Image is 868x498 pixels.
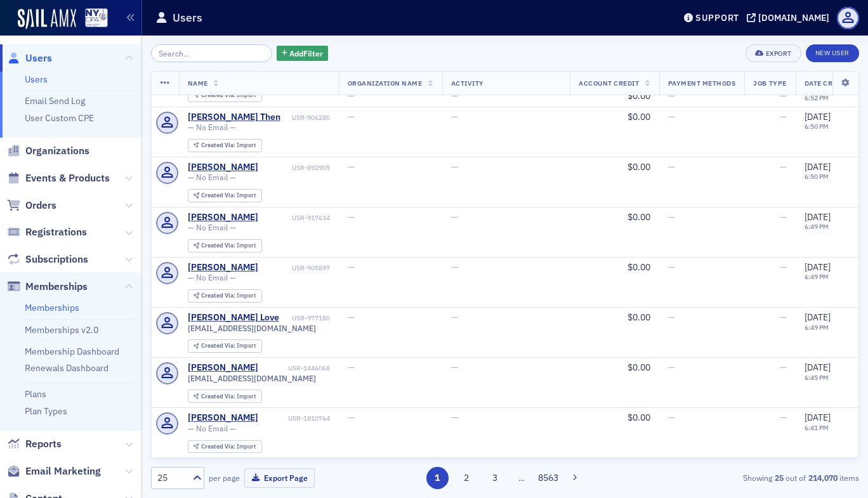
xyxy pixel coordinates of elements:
span: — [451,211,458,223]
a: [PERSON_NAME] [188,262,258,273]
div: Created Via: Import [188,139,262,152]
button: Export Page [244,468,315,488]
span: [DATE] [805,362,831,373]
span: [DATE] [805,412,831,423]
a: Renewals Dashboard [25,362,109,374]
a: Events & Products [7,171,110,185]
span: — [668,211,675,223]
span: — [451,111,458,122]
span: $0.00 [628,90,650,102]
span: — No Email — [188,223,236,232]
span: — [348,161,355,173]
a: Plans [25,388,46,400]
div: Created Via: Import [188,89,262,102]
span: — [780,412,787,423]
div: Created Via: Import [188,239,262,252]
span: — [780,311,787,323]
a: New User [806,44,859,62]
time: 6:45 PM [805,373,829,382]
span: — [668,261,675,273]
label: per page [209,472,240,483]
span: [EMAIL_ADDRESS][DOMAIN_NAME] [188,374,316,383]
div: USR-1810764 [260,414,330,423]
div: USR-977180 [281,314,330,322]
button: 3 [484,467,506,489]
div: Created Via: Import [188,289,262,303]
span: $0.00 [628,311,650,323]
div: Created Via: Import [188,189,262,202]
time: 6:49 PM [805,272,829,281]
strong: 214,070 [806,472,839,483]
span: Activity [451,79,484,88]
span: $0.00 [628,412,650,423]
div: Created Via: Import [188,440,262,454]
time: 6:49 PM [805,323,829,332]
span: — No Email — [188,122,236,132]
div: USR-906280 [282,114,330,122]
img: SailAMX [18,9,76,29]
span: — [451,261,458,273]
span: — [780,111,787,122]
span: Created Via : [201,392,237,400]
span: Created Via : [201,341,237,350]
a: Subscriptions [7,252,88,266]
span: — [780,211,787,223]
span: — [451,161,458,173]
span: Users [25,51,52,65]
h1: Users [173,10,202,25]
div: USR-1446068 [260,364,330,372]
div: Import [201,92,256,99]
span: Organization Name [348,79,423,88]
a: Orders [7,199,56,213]
span: Payment Methods [668,79,736,88]
time: 6:49 PM [805,222,829,231]
div: Created Via: Import [188,339,262,353]
span: Registrations [25,225,87,239]
span: Created Via : [201,442,237,450]
span: — [668,161,675,173]
span: — [451,311,458,323]
span: — [668,311,675,323]
span: Created Via : [201,191,237,199]
span: Account Credit [579,79,639,88]
a: [PERSON_NAME] [188,162,258,173]
div: Import [201,343,256,350]
a: [PERSON_NAME] [188,362,258,374]
span: Name [188,79,208,88]
span: $0.00 [628,161,650,173]
button: [DOMAIN_NAME] [747,13,834,22]
span: — [668,90,675,102]
span: $0.00 [628,111,650,122]
time: 6:50 PM [805,122,829,131]
div: Showing out of items [632,472,859,483]
a: User Custom CPE [25,112,94,124]
a: Memberships [25,302,79,313]
span: $0.00 [628,211,650,223]
div: 25 [157,471,185,485]
span: — No Email — [188,424,236,433]
span: [DATE] [805,161,831,173]
a: Users [25,74,48,85]
input: Search… [151,44,272,62]
a: Users [7,51,52,65]
a: View Homepage [76,8,108,30]
span: [DATE] [805,211,831,223]
a: [PERSON_NAME] [188,212,258,223]
button: AddFilter [277,46,329,62]
span: — [668,111,675,122]
a: Organizations [7,144,89,158]
time: 6:52 PM [805,93,829,102]
button: Export [746,44,801,62]
a: Email Marketing [7,464,101,478]
span: Created Via : [201,291,237,299]
button: 8563 [537,467,560,489]
span: Email Marketing [25,464,101,478]
span: — No Email — [188,173,236,182]
div: Import [201,393,256,400]
div: [DOMAIN_NAME] [758,12,829,23]
div: Created Via: Import [188,390,262,403]
button: 2 [455,467,477,489]
a: [PERSON_NAME] Then [188,112,280,123]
